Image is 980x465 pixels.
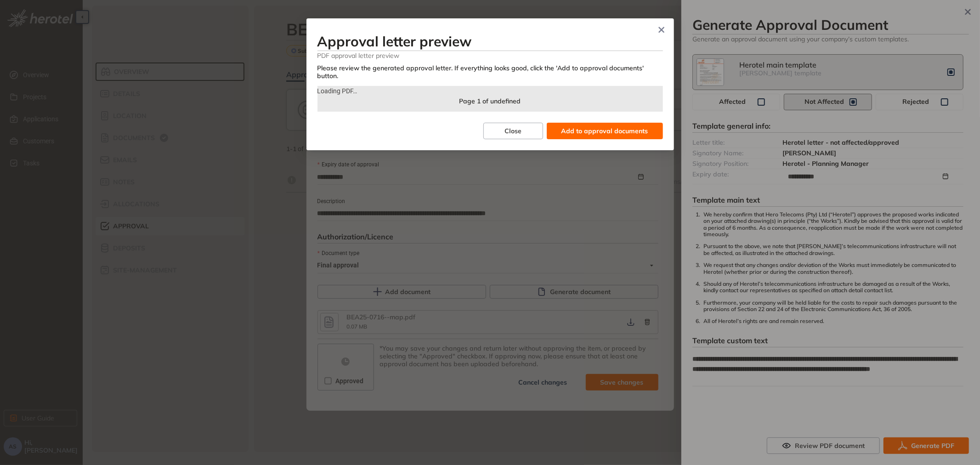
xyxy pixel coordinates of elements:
[459,97,521,105] span: Page 1 of undefined
[483,123,543,139] button: Close
[561,126,648,136] span: Add to approval documents
[317,33,663,50] h3: Approval letter preview
[317,64,663,80] div: Please review the generated approval letter. If everything looks good, click the 'Add to approval...
[504,126,521,136] span: Close
[649,18,674,43] button: Close
[317,86,663,96] div: Loading PDF…
[317,51,663,60] span: PDF approval letter preview
[547,123,663,139] button: Add to approval documents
